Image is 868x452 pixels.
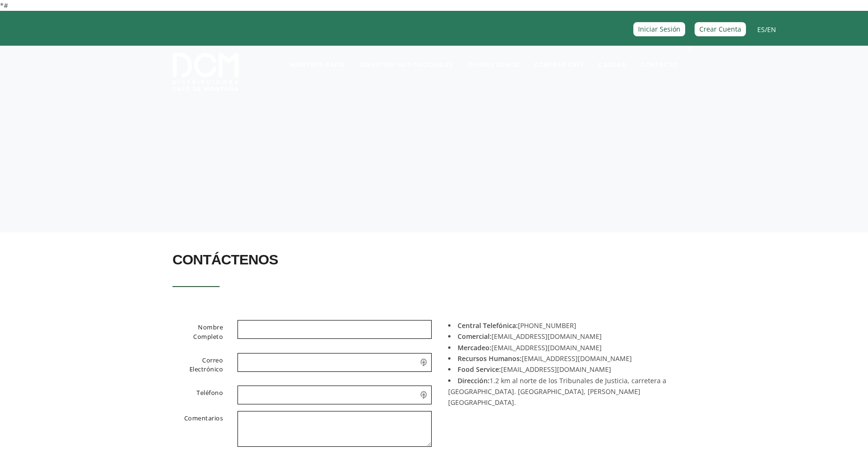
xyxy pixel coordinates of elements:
a: Calidad [592,47,632,69]
label: Teléfono [161,386,230,403]
a: Nuestros Cafés [284,47,351,69]
label: Correo Electrónico [161,353,230,378]
a: Quiénes Somos [462,47,525,69]
li: [EMAIL_ADDRESS][DOMAIN_NAME] [448,364,688,375]
li: [PHONE_NUMBER] [448,320,688,331]
a: Iniciar Sesión [633,22,685,36]
a: Comprar Café [528,47,590,69]
li: [EMAIL_ADDRESS][DOMAIN_NAME] [448,342,688,353]
li: [EMAIL_ADDRESS][DOMAIN_NAME] [448,353,688,364]
strong: Food Service: [458,365,501,374]
label: Nombre Completo [161,320,230,345]
a: ES [757,25,765,34]
li: 1.2 km al norte de los Tribunales de Justicia, carretera a [GEOGRAPHIC_DATA]. [GEOGRAPHIC_DATA], ... [448,375,688,408]
h2: Contáctenos [172,247,696,273]
strong: Central Telefónica: [458,321,518,330]
span: / [757,24,776,35]
label: Comentarios [161,411,230,445]
a: EN [767,25,776,34]
a: Crear Cuenta [695,22,746,36]
a: Servicios Institucionales [354,47,459,69]
strong: Dirección: [458,376,490,385]
strong: Mercadeo: [458,343,491,352]
li: [EMAIL_ADDRESS][DOMAIN_NAME] [448,331,688,342]
strong: Recursos Humanos: [458,354,522,363]
a: Contacto [635,47,683,69]
strong: Comercial: [458,332,491,341]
